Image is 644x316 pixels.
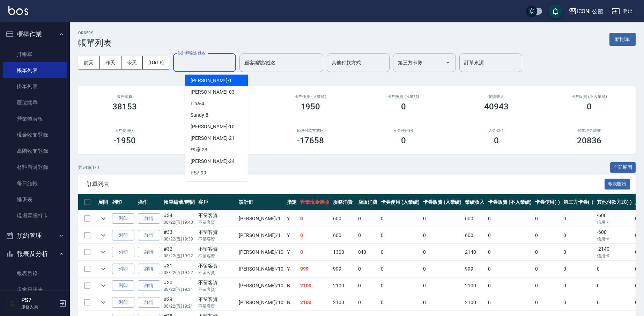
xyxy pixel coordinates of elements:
div: 不留客資 [198,245,235,253]
td: 0 [486,244,533,260]
td: Y [285,227,298,244]
button: 列印 [112,264,134,274]
a: 帳單列表 [3,62,67,78]
label: 設計師編號/姓名 [178,50,205,56]
td: 999 [298,261,331,277]
p: 08/22 (五) 19:22 [164,270,195,276]
td: 600 [331,210,356,227]
button: Open [442,57,453,68]
span: Sandy -8 [191,112,208,119]
a: 現金收支登錄 [3,127,67,143]
h3: 服務消費 [87,94,163,99]
a: 每日結帳 [3,175,67,192]
a: 詳情 [138,230,160,241]
td: 0 [562,244,595,260]
a: 詳情 [138,213,160,224]
div: 不留客資 [198,229,235,236]
img: Logo [8,6,28,15]
span: [PERSON_NAME] -24 [191,158,235,165]
h3: 40943 [484,102,509,112]
h2: 卡券使用 (入業績) [272,94,348,99]
button: 全部展開 [610,162,636,173]
p: 信用卡 [597,219,632,225]
button: expand row [98,230,109,240]
td: 0 [533,278,562,294]
td: [PERSON_NAME] /10 [237,278,285,294]
span: 林潼 -23 [191,146,207,153]
p: 信用卡 [597,253,632,259]
th: 帳單編號/時間 [162,194,197,210]
td: 0 [562,294,595,311]
a: 新開單 [609,36,636,42]
a: 店家日報表 [3,282,67,298]
span: [PERSON_NAME] -1 [191,77,232,84]
a: 材料自購登錄 [3,159,67,175]
td: 0 [421,278,464,294]
td: #32 [162,244,197,260]
button: expand row [98,213,109,224]
p: 不留客資 [198,286,235,293]
a: 營業儀表板 [3,111,67,127]
td: 0 [298,244,331,260]
td: 2100 [298,294,331,311]
button: expand row [98,247,109,257]
a: 詳情 [138,247,160,258]
td: Y [285,261,298,277]
td: 0 [486,210,533,227]
button: 報表及分析 [3,245,67,263]
th: 第三方卡券(-) [562,194,595,210]
div: 不留客資 [198,212,235,219]
button: 列印 [112,280,134,291]
td: [PERSON_NAME] /1 [237,227,285,244]
th: 操作 [136,194,162,210]
button: 今天 [121,56,143,69]
th: 卡券販賣 (入業績) [421,194,464,210]
h2: 第三方卡券(-) [179,128,256,133]
h3: 0 [401,102,406,112]
button: expand row [98,297,109,308]
span: Lina -4 [191,100,204,107]
td: #30 [162,278,197,294]
p: 不留客資 [198,303,235,309]
td: [PERSON_NAME] /1 [237,210,285,227]
a: 報表目錄 [3,265,67,281]
td: #31 [162,261,197,277]
a: 詳情 [138,297,160,308]
td: 0 [356,294,379,311]
p: 不留客資 [198,253,235,259]
a: 座位開單 [3,94,67,110]
td: 0 [298,227,331,244]
td: Y [285,210,298,227]
td: 0 [421,261,464,277]
th: 卡券販賣 (不入業績) [486,194,533,210]
td: 0 [533,261,562,277]
button: save [548,4,562,18]
h3: -1950 [113,136,136,145]
button: 列印 [112,230,134,241]
p: 服務人員 [21,304,57,310]
td: 840 [356,244,379,260]
td: 999 [463,261,486,277]
td: 0 [379,227,421,244]
td: [PERSON_NAME] /10 [237,244,285,260]
td: 0 [595,278,634,294]
td: 0 [533,294,562,311]
button: 昨天 [100,56,121,69]
td: 0 [595,261,634,277]
td: [PERSON_NAME] /10 [237,261,285,277]
td: -600 [595,210,634,227]
td: 0 [486,261,533,277]
td: 2100 [331,294,356,311]
td: #34 [162,210,197,227]
span: [PERSON_NAME] -21 [191,135,235,142]
button: 櫃檯作業 [3,25,67,43]
td: 0 [421,210,464,227]
td: 1300 [331,244,356,260]
span: [PERSON_NAME] -10 [191,123,235,130]
h3: 0 [587,102,592,112]
td: 0 [562,227,595,244]
td: 0 [562,210,595,227]
th: 客戶 [197,194,237,210]
th: 列印 [110,194,136,210]
td: Y [285,244,298,260]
